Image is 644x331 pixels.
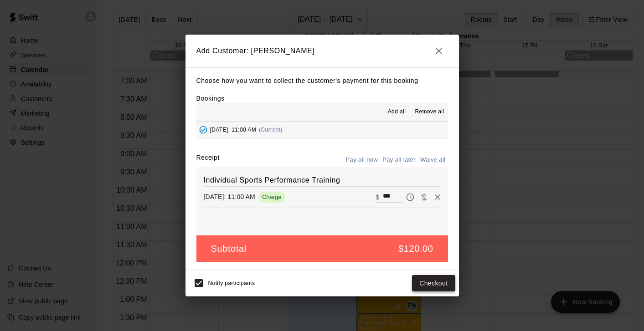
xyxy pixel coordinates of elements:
[418,153,448,167] button: Waive all
[185,35,459,67] h2: Add Customer: [PERSON_NAME]
[382,105,411,119] button: Add all
[376,193,380,202] p: $
[204,192,255,201] p: [DATE]: 11:00 AM
[388,107,406,117] span: Add all
[208,280,255,286] span: Notify participants
[204,174,441,186] h6: Individual Sports Performance Training
[258,194,285,200] span: Charge
[398,243,433,255] h5: $120.00
[431,190,444,204] button: Remove
[380,153,418,167] button: Pay all later
[415,107,444,117] span: Remove all
[417,193,431,200] span: Waive payment
[412,275,455,292] button: Checkout
[211,243,247,255] h5: Subtotal
[196,122,448,138] button: Added - Collect Payment[DATE]: 11:00 AM(Current)
[403,193,417,200] span: Pay later
[196,75,448,87] p: Choose how you want to collect the customer's payment for this booking
[196,153,220,167] label: Receipt
[259,127,283,133] span: (Current)
[411,105,448,119] button: Remove all
[196,95,225,102] label: Bookings
[210,127,257,133] span: [DATE]: 11:00 AM
[196,123,210,137] button: Added - Collect Payment
[344,153,381,167] button: Pay all now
